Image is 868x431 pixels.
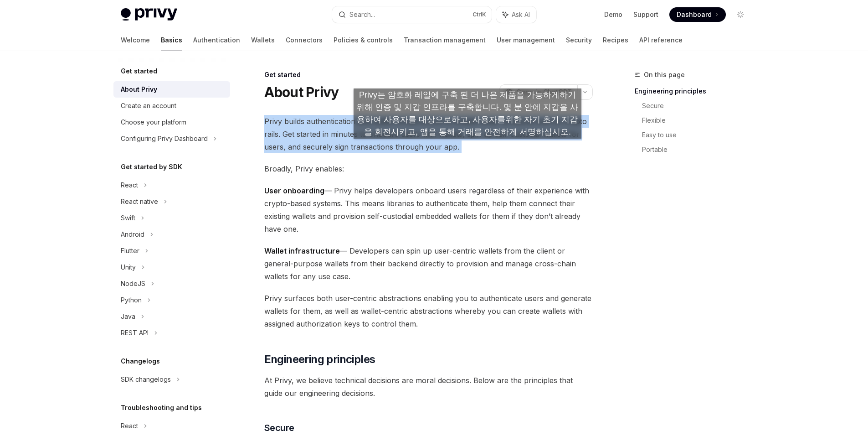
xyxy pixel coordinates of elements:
[121,84,157,95] div: About Privy
[733,7,748,22] button: Toggle dark mode
[121,100,176,111] div: Create an account
[121,161,182,172] h5: Get started by SDK
[264,186,324,195] strong: User onboarding
[473,11,486,18] span: Ctrl K
[264,84,339,100] h1: About Privy
[642,142,755,157] a: Portable
[193,29,240,51] a: Authentication
[121,262,136,273] div: Unity
[121,180,138,191] div: React
[497,29,555,51] a: User management
[264,244,593,283] span: — Developers can spin up user-centric wallets from the client or general-purpose wallets from the...
[496,6,536,23] button: Ask AI
[635,84,755,99] a: Engineering principles
[121,196,158,207] div: React native
[121,374,171,385] div: SDK changelogs
[264,184,593,235] span: — Privy helps developers onboard users regardless of their experience with crypto-based systems. ...
[121,117,186,128] div: Choose your platform
[644,69,685,80] span: On this page
[121,8,177,21] img: light logo
[113,114,230,130] a: Choose your platform
[604,10,622,19] a: Demo
[264,292,593,330] span: Privy surfaces both user-centric abstractions enabling you to authenticate users and generate wal...
[677,10,712,19] span: Dashboard
[121,229,144,240] div: Android
[264,352,375,367] span: Engineering principles
[121,311,135,322] div: Java
[161,29,182,51] a: Basics
[264,70,593,79] div: Get started
[121,133,208,144] div: Configuring Privy Dashboard
[404,29,486,51] a: Transaction management
[499,84,577,100] button: Open in ChatGPT
[251,29,275,51] a: Wallets
[121,278,145,289] div: NodeJS
[121,327,149,338] div: REST API
[113,98,230,114] a: Create an account
[642,113,755,128] a: Flexible
[264,374,593,400] span: At Privy, we believe technical decisions are moral decisions. Below are the principles that guide...
[121,356,160,367] h5: Changelogs
[121,402,202,413] h5: Troubleshooting and tips
[639,29,683,51] a: API reference
[603,29,628,51] a: Recipes
[121,66,157,77] h5: Get started
[516,88,572,97] span: Open in ChatGPT
[334,29,393,51] a: Policies & controls
[121,245,139,256] div: Flutter
[512,10,530,19] span: Ask AI
[633,10,658,19] a: Support
[264,162,593,175] span: Broadly, Privy enables:
[264,115,593,153] span: Privy builds authentication and wallet infrastructure to enable better products built on crypto r...
[113,81,230,98] a: About Privy
[121,295,142,306] div: Python
[121,29,150,51] a: Welcome
[286,29,323,51] a: Connectors
[669,7,726,22] a: Dashboard
[264,246,340,255] strong: Wallet infrastructure
[642,99,755,113] a: Secure
[642,128,755,142] a: Easy to use
[349,9,375,20] div: Search...
[121,213,135,223] div: Swift
[332,6,492,23] button: Search...CtrlK
[566,29,592,51] a: Security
